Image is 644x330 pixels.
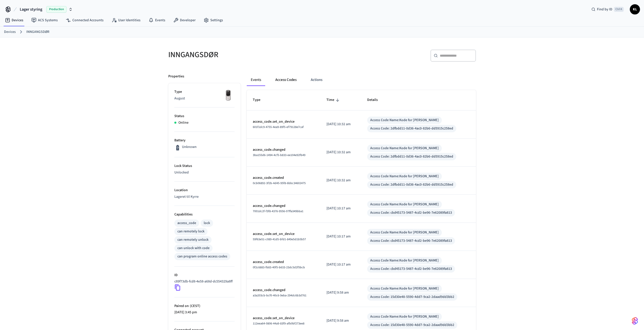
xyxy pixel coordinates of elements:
span: ( CEST ) [189,303,200,309]
p: [DATE] 9:58 am [326,318,355,323]
span: Ctrl K [614,7,624,12]
p: [DATE] 9:58 am [326,290,355,295]
div: Access Code: 15d30e48-5590-4dd7-9ca2-2daad9dd3bb2 [370,294,454,300]
p: Properties [168,74,184,79]
p: Status [174,114,235,119]
p: Online [178,120,189,125]
p: Location [174,188,235,193]
p: ID [174,273,235,278]
p: [DATE] 10:32 am [326,150,355,155]
div: ant example [247,74,476,86]
div: access_code [177,221,196,226]
span: Time [326,96,341,104]
p: access_code.changed [253,288,315,293]
p: Lageret til Kyrre [174,194,235,200]
span: 59f63e51-c089-41d5-bfd1-849e5d1b5b57 [253,237,306,241]
span: KL [630,5,639,14]
a: Devices [1,16,27,25]
button: Events [247,74,265,86]
span: 7001dc2f-f3f8-4376-9556-07ffa349bba1 [253,209,303,213]
p: [DATE] 10:17 am [326,206,355,211]
a: Devices [4,29,16,35]
a: Events [144,16,169,25]
span: 0f2c6883-fb83-40f5-b633-23dc5d2f5bcb [253,265,305,270]
span: Details [367,96,384,104]
button: KL [630,4,640,14]
a: Connected Accounts [62,16,108,25]
p: [DATE] 10:32 am [326,122,355,127]
div: can remotely unlock [177,237,209,243]
div: can program online access codes [177,254,227,259]
a: Developer [169,16,200,25]
div: Access Code Name: Kode for [PERSON_NAME] [370,118,439,123]
p: Capabilities [174,212,235,217]
div: Access Code Name: Kode for [PERSON_NAME] [370,202,439,207]
p: August [174,96,235,101]
a: Settings [200,16,227,25]
button: Access Codes [271,74,301,86]
div: Access Code Name: Kode for [PERSON_NAME] [370,230,439,235]
div: Find by IDCtrl K [587,5,628,14]
p: [DATE] 10:17 am [326,262,355,267]
a: ACS Systems [27,16,62,25]
p: access_code.created [253,259,315,265]
h5: INNGANGSDØR [168,50,319,60]
p: c89f73db-fcd8-4e58-a68d-dc554329a8ff [174,279,233,284]
p: [DATE] 10:17 am [326,234,355,239]
p: Battery [174,138,235,143]
div: Access Code Name: Kode for [PERSON_NAME] [370,146,439,151]
span: Find by ID [597,7,612,12]
a: User Identities [108,16,144,25]
div: Access Code: cbd45173-5487-4cd2-be96-7e62089fa813 [370,266,452,272]
p: Lock Status [174,163,235,169]
div: Access Code: 2dfbdd11-0d36-4ac0-82b6-dd5915c258ed [370,154,453,159]
span: a3a203cb-bcf0-40c6-9eba-294dc6b3d761 [253,293,306,298]
button: Actions [307,74,326,86]
span: Lager styring [20,6,42,12]
div: Access Code: cbd45173-5487-4cd2-be96-7e62089fa813 [370,238,452,244]
p: Paired on [174,303,235,309]
p: Unlocked [174,170,235,175]
div: lock [204,221,210,226]
div: can unlock with code [177,246,210,251]
p: [DATE] 10:32 am [326,178,355,183]
span: 3ba155d6-1494-4cf5-b833-ee104e92fb49 [253,153,305,157]
p: access_code.changed [253,147,315,152]
div: Access Code: 15d30e48-5590-4dd7-9ca2-2daad9dd3bb2 [370,322,454,328]
a: INNGANGSDØR [26,29,49,35]
span: 112eea64-0806-44a9-83f9-afb0bf273ee8 [253,321,304,326]
p: Type [174,89,235,95]
p: [DATE] 3:45 pm [174,310,235,315]
span: 601f1dc9-4755-4ea9-89f5-ef79128e7caf [253,125,304,129]
p: access_code.created [253,175,315,181]
div: Access Code Name: Kode for [PERSON_NAME] [370,258,439,263]
div: Access Code: 2dfbdd11-0d36-4ac0-82b6-dd5915c258ed [370,126,453,131]
div: can remotely lock [177,229,204,234]
img: Yale Assure Touchscreen Wifi Smart Lock, Satin Nickel, Front [222,89,235,102]
p: access_code.set_on_device [253,119,315,124]
p: Unknown [182,144,197,150]
p: access_code.set_on_device [253,231,315,237]
div: Access Code Name: Kode for [PERSON_NAME] [370,174,439,179]
div: Access Code: 2dfbdd11-0d36-4ac0-82b6-dd5915c258ed [370,182,453,187]
div: Access Code Name: Kode for [PERSON_NAME] [370,286,439,291]
div: Access Code: cbd45173-5487-4cd2-be96-7e62089fa813 [370,210,452,215]
span: Type [253,96,267,104]
p: access_code.set_on_device [253,316,315,321]
p: access_code.changed [253,203,315,209]
img: SeamLogoGradient.69752ec5.svg [632,317,638,325]
span: 0cb06892-3f2b-4d45-95f8-6bbc34602475 [253,181,306,185]
span: Production [46,6,67,13]
div: Access Code Name: Kode for [PERSON_NAME] [370,314,439,319]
